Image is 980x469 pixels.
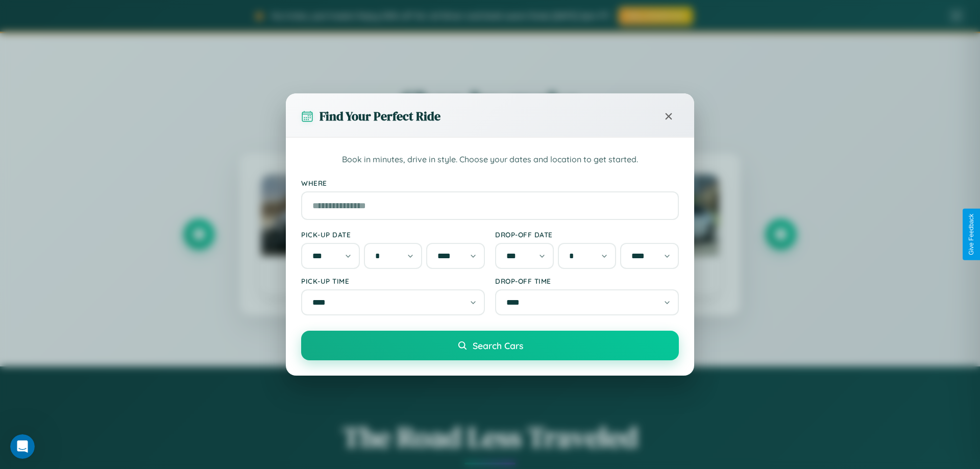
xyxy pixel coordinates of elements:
label: Drop-off Time [495,277,679,285]
span: Search Cars [473,340,523,351]
label: Drop-off Date [495,230,679,239]
label: Pick-up Time [301,277,485,285]
p: Book in minutes, drive in style. Choose your dates and location to get started. [301,153,679,166]
h3: Find Your Perfect Ride [320,108,440,125]
button: Search Cars [301,331,679,360]
label: Where [301,179,679,187]
label: Pick-up Date [301,230,485,239]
